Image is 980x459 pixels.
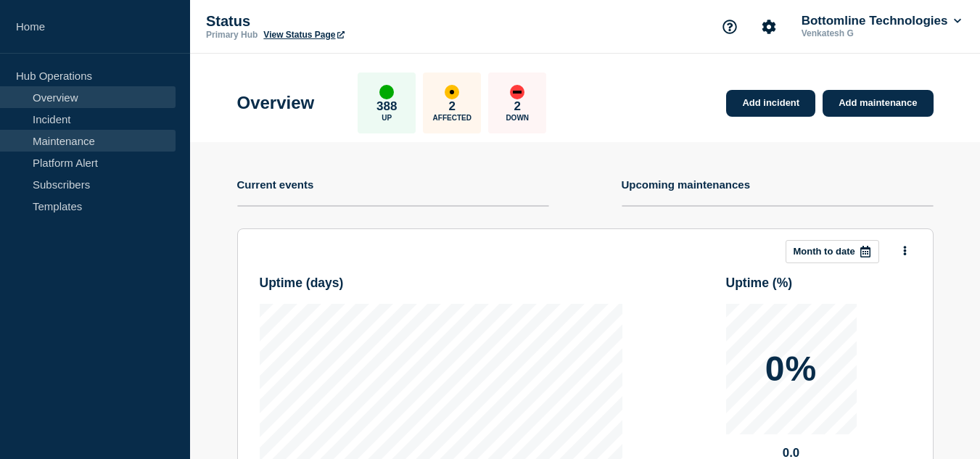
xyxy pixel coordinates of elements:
p: Status [206,13,496,30]
p: Affected [433,114,472,122]
h3: Uptime ( % ) [726,276,793,291]
h4: Current events [237,178,314,191]
button: Month to date [786,240,879,263]
h3: Uptime ( days ) [260,276,344,291]
p: Venkatesh G [799,28,950,38]
button: Bottomline Technologies [799,14,964,28]
button: Account settings [754,12,784,42]
h4: Upcoming maintenances [622,178,751,191]
p: Primary Hub [206,30,258,40]
p: 388 [376,99,397,114]
p: Up [382,114,392,122]
h1: Overview [237,93,315,113]
a: View Status Page [263,30,344,40]
button: Support [715,12,745,42]
a: Add maintenance [823,90,933,117]
p: 0% [765,352,817,386]
p: 2 [449,99,456,114]
p: Month to date [794,246,855,257]
div: affected [445,85,459,99]
p: 2 [514,99,521,114]
p: Down [506,114,529,122]
div: up [379,85,394,99]
a: Add incident [726,90,815,117]
div: down [510,85,524,99]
